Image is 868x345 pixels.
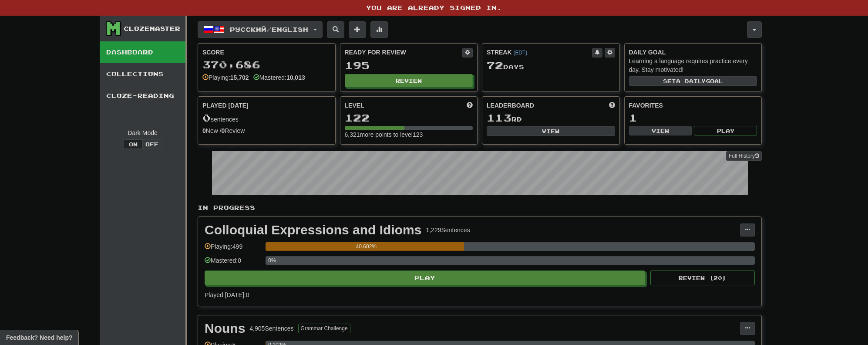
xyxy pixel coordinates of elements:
[205,271,645,285] button: Play
[629,57,757,74] div: Learning a language requires practice every day. Stay motivated!
[253,73,305,82] div: Mastered:
[487,59,503,71] span: 72
[205,256,261,271] div: Mastered: 0
[100,41,185,63] a: Dashboard
[513,50,527,56] a: (EDT)
[345,112,473,123] div: 122
[100,85,185,107] a: Cloze-Reading
[6,333,72,342] span: Open feedback widget
[487,126,615,136] button: View
[629,76,757,86] button: Seta dailygoal
[202,112,211,124] span: 0
[676,78,706,84] span: a daily
[487,112,511,124] span: 113
[286,74,305,81] strong: 10,013
[202,112,331,124] div: sentences
[345,130,473,139] div: 6,321 more points to level 123
[726,151,762,161] a: Full History
[142,139,161,149] button: Off
[694,126,757,135] button: Play
[609,101,615,110] span: This week in points, UTC
[370,21,388,38] button: More stats
[202,126,331,135] div: New / Review
[426,226,470,234] div: 1,229 Sentences
[106,129,179,137] div: Dark Mode
[124,24,180,33] div: Clozemaster
[202,73,249,82] div: Playing:
[298,324,350,333] button: Grammar Challenge
[198,21,323,38] button: Русский/English
[345,60,473,71] div: 195
[629,112,757,123] div: 1
[230,26,308,33] span: Русский / English
[205,223,421,237] div: Colloquial Expressions and Idioms
[467,101,473,110] span: Score more points to level up
[268,242,464,251] div: 40.602%
[202,48,331,57] div: Score
[349,21,366,38] button: Add sentence to collection
[487,112,615,124] div: rd
[629,126,692,135] button: View
[205,322,245,335] div: Nouns
[124,139,143,149] button: On
[222,127,225,134] strong: 0
[629,48,757,57] div: Daily Goal
[629,101,757,110] div: Favorites
[205,242,261,257] div: Playing: 499
[100,63,185,85] a: Collections
[650,271,755,285] button: Review (20)
[327,21,344,38] button: Search sentences
[205,291,249,298] span: Played [DATE]: 0
[202,101,249,110] span: Played [DATE]
[230,74,249,81] strong: 15,702
[249,324,293,333] div: 4,905 Sentences
[487,101,534,110] span: Leaderboard
[345,74,473,87] button: Review
[487,48,592,57] div: Streak
[202,59,331,70] div: 370,686
[198,203,762,212] p: In Progress
[487,60,615,71] div: Day s
[345,101,364,110] span: Level
[345,48,463,57] div: Ready for Review
[202,127,206,134] strong: 0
